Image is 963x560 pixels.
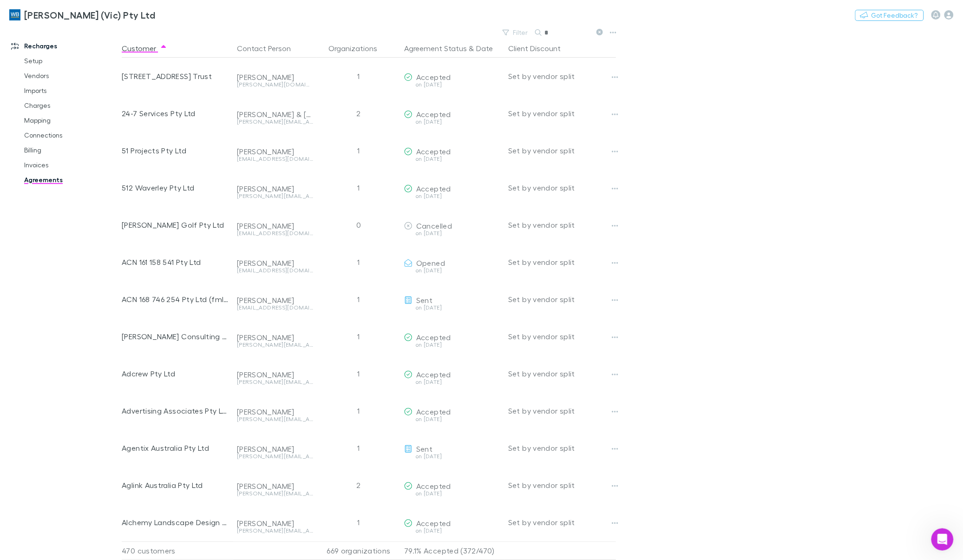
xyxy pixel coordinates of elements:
div: [PERSON_NAME] [237,184,313,193]
button: Organizations [329,39,389,58]
div: on [DATE] [404,528,501,534]
a: Agreements [15,172,129,187]
div: [PERSON_NAME] [237,407,313,416]
div: [PERSON_NAME] Consulting Pty Ltd [122,318,229,355]
span: Sent [416,444,432,453]
div: on [DATE] [404,193,501,199]
div: [PERSON_NAME][EMAIL_ADDRESS][DOMAIN_NAME] [237,379,313,385]
div: Set by vendor split [508,58,616,95]
div: 1 [317,169,400,206]
div: & [404,39,501,58]
button: Agreement Status [404,39,467,58]
div: [EMAIL_ADDRESS][DOMAIN_NAME] [237,156,313,162]
div: [STREET_ADDRESS] Trust [122,58,229,95]
div: Set by vendor split [508,132,616,169]
span: Accepted [416,333,451,342]
span: Opened [416,258,445,267]
span: Accepted [416,147,451,156]
div: Agentix Australia Pty Ltd [122,429,229,467]
div: 1 [317,132,400,169]
div: 1 [317,318,400,355]
div: on [DATE] [404,82,501,87]
div: 1 [317,504,400,541]
div: [EMAIL_ADDRESS][DOMAIN_NAME] [237,268,313,273]
div: 1 [317,392,400,429]
div: on [DATE] [404,305,501,310]
div: 1 [317,58,400,95]
span: Sent [416,296,432,304]
div: [PERSON_NAME] [237,444,313,454]
a: Charges [15,98,129,113]
h3: [PERSON_NAME] (Vic) Pty Ltd [24,9,155,20]
button: Contact Person [237,39,302,58]
button: Customer [122,39,167,58]
div: [PERSON_NAME] Golf Pty Ltd [122,206,229,244]
img: William Buck (Vic) Pty Ltd's Logo [9,9,20,20]
span: Accepted [416,407,451,416]
div: Advertising Associates Pty Ltd [122,392,229,429]
button: Got Feedback? [855,10,924,21]
div: ACN 168 746 254 Pty Ltd (fmly [PERSON_NAME] Pty Ltd) [122,281,229,318]
div: [PERSON_NAME] [237,147,313,156]
div: [PERSON_NAME][EMAIL_ADDRESS][DOMAIN_NAME] [237,342,313,348]
button: Client Discount [508,39,572,58]
div: [PERSON_NAME][EMAIL_ADDRESS][DOMAIN_NAME] [237,454,313,459]
div: on [DATE] [404,156,501,162]
div: 0 [317,206,400,244]
div: Set by vendor split [508,95,616,132]
div: 669 organizations [317,541,400,560]
div: Set by vendor split [508,392,616,429]
div: [PERSON_NAME][DOMAIN_NAME][EMAIL_ADDRESS][PERSON_NAME][DOMAIN_NAME] [237,82,313,87]
div: Set by vendor split [508,206,616,244]
div: [PERSON_NAME][EMAIL_ADDRESS][DOMAIN_NAME] [237,193,313,199]
div: [PERSON_NAME] [237,221,313,231]
span: Accepted [416,72,451,81]
div: on [DATE] [404,268,501,273]
div: Adcrew Pty Ltd [122,355,229,392]
div: [PERSON_NAME][EMAIL_ADDRESS][DOMAIN_NAME] [237,528,313,534]
div: on [DATE] [404,119,501,125]
div: 2 [317,467,400,504]
div: 1 [317,281,400,318]
a: Invoices [15,158,129,172]
div: Set by vendor split [508,281,616,318]
div: Alchemy Landscape Design & Construction Pty Ltd [122,504,229,541]
div: [EMAIL_ADDRESS][DOMAIN_NAME] [237,231,313,236]
div: on [DATE] [404,491,501,496]
div: 1 [317,244,400,281]
div: 2 [317,95,400,132]
a: Setup [15,53,129,68]
div: [PERSON_NAME] [237,370,313,379]
div: [EMAIL_ADDRESS][DOMAIN_NAME] [237,305,313,310]
button: Date [476,39,493,58]
span: Accepted [416,370,451,379]
div: [PERSON_NAME][EMAIL_ADDRESS][DOMAIN_NAME] [237,119,313,125]
div: Set by vendor split [508,318,616,355]
div: [PERSON_NAME] [237,333,313,342]
div: [PERSON_NAME] [237,258,313,268]
div: Set by vendor split [508,169,616,206]
div: [PERSON_NAME] [237,519,313,528]
a: Billing [15,143,129,158]
iframe: Intercom live chat [931,528,954,551]
div: Set by vendor split [508,244,616,281]
p: 79.1% Accepted (372/470) [404,542,501,560]
div: 1 [317,429,400,467]
div: [PERSON_NAME][EMAIL_ADDRESS][DOMAIN_NAME] [237,491,313,496]
div: 24-7 Services Pty Ltd [122,95,229,132]
div: on [DATE] [404,231,501,236]
div: [PERSON_NAME] [237,481,313,491]
span: Accepted [416,481,451,490]
a: Connections [15,128,129,143]
button: Filter [498,27,533,38]
div: Aglink Australia Pty Ltd [122,467,229,504]
div: on [DATE] [404,379,501,385]
div: ACN 161 158 541 Pty Ltd [122,244,229,281]
a: Vendors [15,68,129,83]
div: Set by vendor split [508,355,616,392]
span: Accepted [416,519,451,527]
div: 51 Projects Pty Ltd [122,132,229,169]
div: Set by vendor split [508,504,616,541]
div: [PERSON_NAME] & [PERSON_NAME] [237,110,313,119]
div: on [DATE] [404,416,501,422]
